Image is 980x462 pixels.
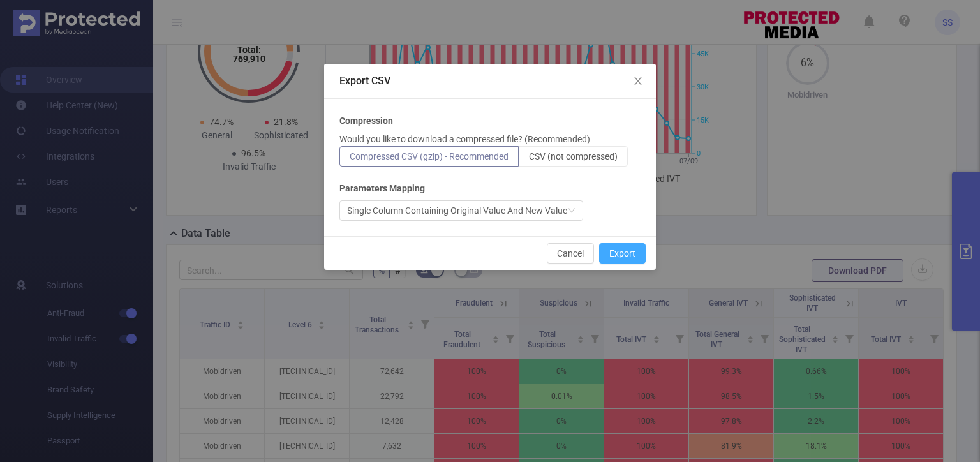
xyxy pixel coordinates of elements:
b: Parameters Mapping [339,182,425,195]
div: Export CSV [339,74,641,88]
span: Compressed CSV (gzip) - Recommended [350,151,509,161]
span: CSV (not compressed) [529,151,618,161]
button: Cancel [547,243,594,264]
b: Compression [339,114,393,128]
i: icon: down [568,207,575,216]
p: Would you like to download a compressed file? (Recommended) [339,133,590,146]
button: Export [599,243,646,264]
i: icon: close [633,76,643,86]
div: Single Column Containing Original Value And New Value [347,201,567,220]
button: Close [620,64,656,100]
